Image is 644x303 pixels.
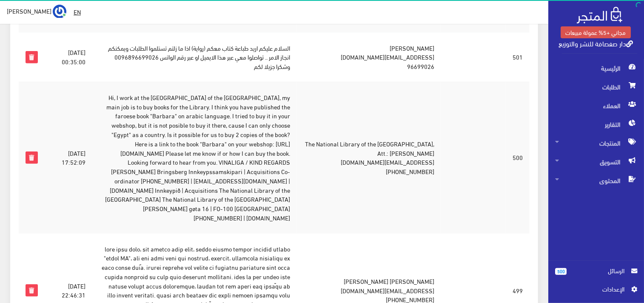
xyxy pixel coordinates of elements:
[555,268,567,275] span: 500
[53,5,66,18] img: ...
[92,82,296,233] td: Hi, I work at the [GEOGRAPHIC_DATA] of the [GEOGRAPHIC_DATA], my main job is to buy books for the...
[555,115,637,134] span: التقارير
[555,284,637,298] a: اﻹعدادات
[7,6,51,16] span: [PERSON_NAME]
[561,26,631,38] a: مجاني +5% عمولة مبيعات
[555,171,637,190] span: المحتوى
[297,82,441,233] td: The National Library of the [GEOGRAPHIC_DATA], Att.: [PERSON_NAME] [EMAIL_ADDRESS][DOMAIN_NAME] [...
[10,245,43,277] iframe: Drift Widget Chat Controller
[548,96,644,115] a: العملاء
[548,77,644,96] a: الطلبات
[45,32,93,82] td: [DATE] 00:35:00
[573,266,624,275] span: الرسائل
[555,77,637,96] span: الطلبات
[297,32,441,82] td: [PERSON_NAME] [EMAIL_ADDRESS][DOMAIN_NAME] 96699026
[74,6,81,17] u: EN
[555,266,637,284] a: 500 الرسائل
[559,37,633,49] a: دار صفصافة للنشر والتوزيع
[548,59,644,77] a: الرئيسية
[555,96,637,115] span: العملاء
[92,32,296,82] td: السلام عليكم اريد طباعة كتاب معكم (رواية) اذا ما زلتم تستلموا الطلبات ويمكنكم انجاز الامر .. تواص...
[555,134,637,152] span: المنتجات
[506,82,530,233] td: 500
[577,7,622,23] img: .
[562,284,624,294] span: اﻹعدادات
[555,59,637,77] span: الرئيسية
[555,152,637,171] span: التسويق
[548,171,644,190] a: المحتوى
[45,82,93,233] td: [DATE] 17:52:09
[7,4,66,18] a: ... [PERSON_NAME]
[548,115,644,134] a: التقارير
[506,32,530,82] td: 501
[70,4,84,20] a: EN
[548,134,644,152] a: المنتجات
